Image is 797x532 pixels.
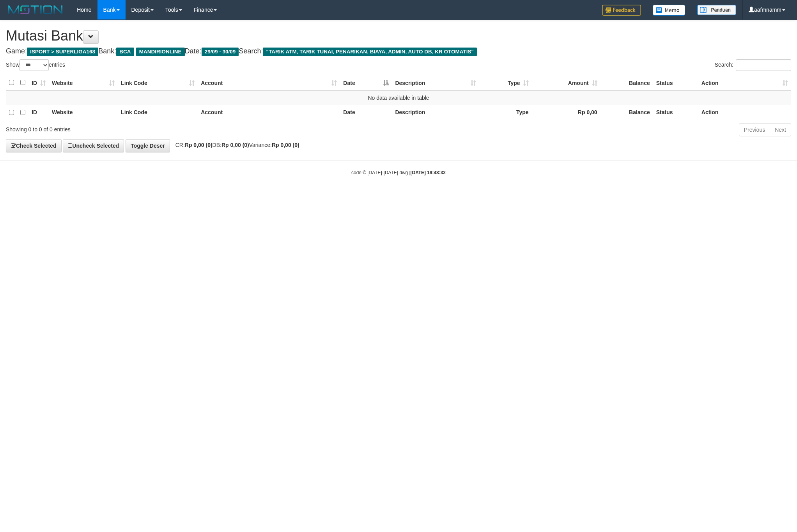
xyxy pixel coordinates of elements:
[340,105,392,120] th: Date
[600,75,653,90] th: Balance
[63,139,124,152] a: Uncheck Selected
[202,48,239,56] span: 29/09 - 30/09
[532,105,600,120] th: Rp 0,00
[118,105,198,120] th: Link Code
[653,5,685,16] img: Button%20Memo.svg
[118,75,198,90] th: Link Code: activate to sort column ascending
[392,105,479,120] th: Description
[272,142,299,148] strong: Rp 0,00 (0)
[697,5,736,15] img: panduan.png
[263,48,477,56] span: "TARIK ATM, TARIK TUNAI, PENARIKAN, BIAYA, ADMIN, AUTO DB, KR OTOMATIS"
[172,142,299,148] span: CR: DB: Variance:
[136,48,185,56] span: MANDIRIONLINE
[28,75,49,90] th: ID: activate to sort column ascending
[739,123,770,136] a: Previous
[6,139,62,152] a: Check Selected
[392,75,479,90] th: Description: activate to sort column ascending
[698,105,791,120] th: Action
[340,75,392,90] th: Date: activate to sort column descending
[715,59,791,71] label: Search:
[653,105,698,120] th: Status
[126,139,170,152] a: Toggle Descr
[698,75,791,90] th: Action: activate to sort column ascending
[479,105,532,120] th: Type
[6,59,65,71] label: Show entries
[116,48,134,56] span: BCA
[653,75,698,90] th: Status
[532,75,600,90] th: Amount: activate to sort column ascending
[6,122,326,133] div: Showing 0 to 0 of 0 entries
[6,90,791,105] td: No data available in table
[28,105,49,120] th: ID
[479,75,532,90] th: Type: activate to sort column ascending
[6,48,791,55] h4: Game: Bank: Date: Search:
[6,4,65,16] img: MOTION_logo.png
[736,59,791,71] input: Search:
[198,105,340,120] th: Account
[221,142,249,148] strong: Rp 0,00 (0)
[49,105,118,120] th: Website
[185,142,213,148] strong: Rp 0,00 (0)
[19,59,49,71] select: Showentries
[49,75,118,90] th: Website: activate to sort column ascending
[351,170,446,175] small: code © [DATE]-[DATE] dwg |
[600,105,653,120] th: Balance
[198,75,340,90] th: Account: activate to sort column ascending
[27,48,98,56] span: ISPORT > SUPERLIGA168
[411,170,446,175] strong: [DATE] 19:48:32
[6,28,791,44] h1: Mutasi Bank
[602,5,641,16] img: Feedback.jpg
[770,123,791,136] a: Next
